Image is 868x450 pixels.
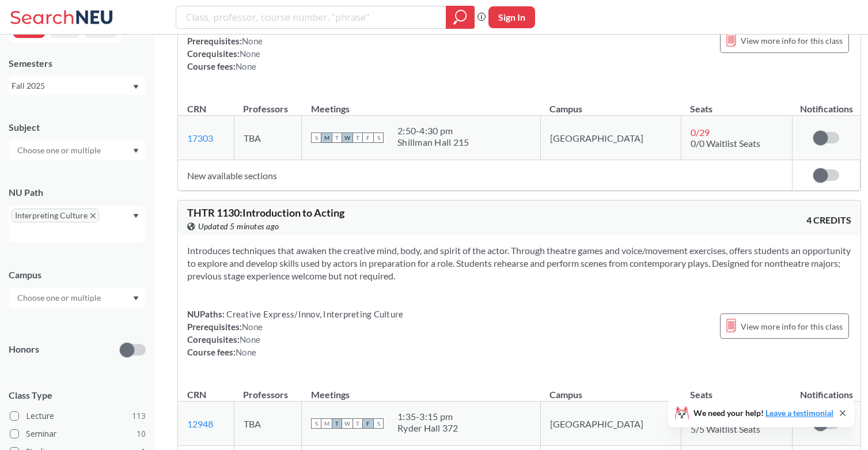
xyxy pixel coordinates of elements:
div: Fall 2025 [12,80,132,92]
svg: X to remove pill [90,213,96,218]
div: Semesters [9,57,146,70]
div: Ryder Hall 372 [397,422,458,434]
span: Interpreting CultureX to remove pill [12,209,99,222]
span: S [373,418,384,429]
div: 2:50 - 4:30 pm [397,125,469,137]
div: CRN [187,388,206,401]
input: Choose one or multiple [12,291,108,305]
th: Professors [234,91,302,116]
span: None [242,36,263,46]
svg: magnifying glass [453,9,467,25]
td: TBA [234,116,302,160]
p: Honors [9,343,39,356]
div: CRN [187,103,206,115]
span: None [236,347,256,357]
span: View more info for this class [741,319,843,334]
input: Choose one or multiple [12,143,108,157]
th: Notifications [792,91,860,116]
span: 0 / 29 [691,127,710,138]
span: 10 [137,428,146,440]
div: Subject [9,121,146,134]
span: S [311,133,321,143]
a: 17303 [187,133,213,143]
span: Class Type [9,389,146,402]
span: None [236,61,256,71]
span: T [352,133,363,143]
svg: Dropdown arrow [133,296,139,301]
span: T [332,418,342,429]
section: Introduces techniques that awaken the creative mind, body, and spirit of the actor. Through theat... [187,244,851,282]
th: Campus [540,91,681,116]
th: Notifications [792,377,860,402]
label: Seminar [10,426,146,441]
div: Campus [9,269,146,281]
td: [GEOGRAPHIC_DATA] [540,116,681,160]
div: Interpreting CultureX to remove pillDropdown arrow [9,206,146,243]
a: Leave a testimonial [765,408,833,418]
span: THTR 1130 : Introduction to Acting [187,206,344,219]
a: 12948 [187,418,213,429]
div: Dropdown arrow [9,288,146,308]
th: Seats [681,91,792,116]
th: Campus [540,377,681,402]
span: None [242,322,263,332]
span: 113 [132,410,146,422]
span: T [352,418,363,429]
span: W [342,418,352,429]
span: S [373,133,384,143]
div: Shillman Hall 215 [397,137,469,148]
button: Sign In [488,6,535,28]
span: View more info for this class [741,33,843,48]
span: F [363,418,373,429]
span: W [342,133,352,143]
div: 1:35 - 3:15 pm [397,411,458,422]
div: Fall 2025Dropdown arrow [9,77,146,95]
div: magnifying glass [446,6,475,29]
span: None [240,334,260,345]
input: Class, professor, course number, "phrase" [185,7,438,27]
span: 5/5 Waitlist Seats [691,423,760,434]
span: T [332,133,342,143]
th: Professors [234,377,302,402]
span: We need your help! [693,409,833,417]
svg: Dropdown arrow [133,149,139,153]
td: New available sections [178,160,792,191]
span: Updated 5 minutes ago [198,220,279,233]
div: NUPaths: Prerequisites: Corequisites: Course fees: [187,308,403,358]
label: Lecture [10,409,146,423]
svg: Dropdown arrow [133,85,139,89]
span: 0/0 Waitlist Seats [691,138,760,149]
span: M [321,418,332,429]
span: F [363,133,373,143]
div: NUPaths: Prerequisites: Corequisites: Course fees: [187,22,392,73]
td: [GEOGRAPHIC_DATA] [540,402,681,446]
span: M [321,133,332,143]
div: NU Path [9,186,146,199]
th: Meetings [302,377,541,402]
span: Creative Express/Innov, Interpreting Culture [225,309,403,319]
svg: Dropdown arrow [133,214,139,218]
th: Seats [681,377,792,402]
span: None [240,48,260,59]
span: S [311,418,321,429]
td: TBA [234,402,302,446]
th: Meetings [302,91,541,116]
span: 4 CREDITS [806,214,851,226]
div: Dropdown arrow [9,141,146,160]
